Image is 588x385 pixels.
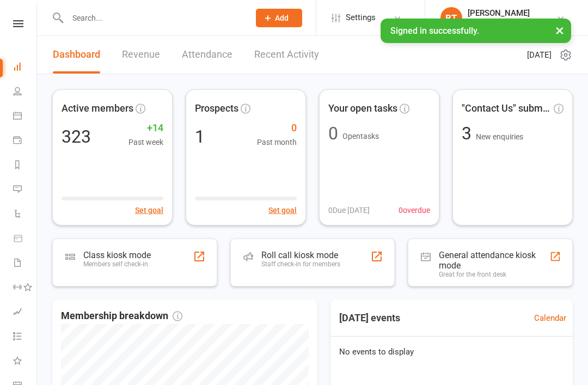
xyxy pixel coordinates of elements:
span: Your open tasks [328,101,397,117]
div: Great for the front desk [439,271,549,278]
span: [DATE] [527,48,552,62]
a: Reports [13,154,38,178]
a: Dashboard [53,36,100,74]
div: 1 [195,128,205,145]
div: General attendance kiosk mode [439,250,549,271]
a: Product Sales [13,227,38,252]
span: Past month [257,136,297,148]
div: 323 [62,128,91,145]
span: Active members [62,101,133,117]
span: Add [275,14,289,22]
span: 0 Due [DATE] [328,204,370,216]
span: Past week [128,136,163,148]
div: Cypress Badminton [468,18,534,28]
button: Add [256,9,302,27]
input: Search... [64,10,242,26]
span: 3 [462,123,476,144]
span: 0 overdue [399,204,430,216]
div: Roll call kiosk mode [261,250,340,260]
span: Settings [346,5,376,30]
div: Staff check-in for members [261,260,340,268]
span: +14 [128,120,163,136]
button: Set goal [135,204,163,216]
span: Signed in successfully. [390,26,479,36]
a: Assessments [13,301,38,325]
a: People [13,80,38,105]
a: Calendar [534,311,566,325]
div: Class kiosk mode [83,250,151,260]
div: BT [440,7,462,29]
span: "Contact Us" submissions [462,101,552,117]
a: Payments [13,129,38,154]
span: Open tasks [342,132,379,140]
span: Prospects [195,101,238,117]
h3: [DATE] events [330,308,409,328]
a: Revenue [122,36,160,74]
div: [PERSON_NAME] [468,8,534,18]
div: 0 [328,125,338,142]
span: 0 [257,120,297,136]
button: Set goal [268,204,297,216]
a: Dashboard [13,56,38,80]
span: New enquiries [476,132,523,141]
span: Membership breakdown [61,308,182,324]
div: No events to display [326,337,577,367]
a: Attendance [182,36,232,74]
a: Recent Activity [254,36,319,74]
button: × [550,19,569,42]
a: Calendar [13,105,38,129]
div: Members self check-in [83,260,151,268]
a: What's New [13,350,38,374]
